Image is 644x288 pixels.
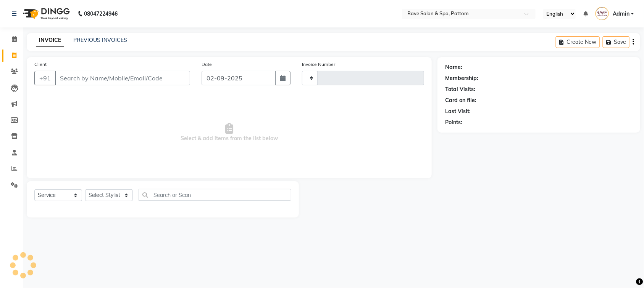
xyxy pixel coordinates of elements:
label: Client [34,61,47,68]
div: Card on file: [445,96,476,104]
label: Date [202,61,212,68]
span: Admin [613,10,629,18]
button: Create New [556,36,600,48]
button: +91 [34,71,56,85]
img: Admin [596,7,609,20]
input: Search or Scan [139,189,291,201]
label: Invoice Number [302,61,335,68]
img: logo [19,3,72,24]
a: INVOICE [36,34,64,47]
div: Membership: [445,74,478,82]
span: Select & add items from the list below [34,94,424,171]
div: Total Visits: [445,85,475,93]
a: PREVIOUS INVOICES [73,37,127,43]
div: Points: [445,118,462,126]
button: Save [603,36,629,48]
b: 08047224946 [84,3,118,24]
div: Name: [445,63,462,71]
div: Last Visit: [445,107,471,115]
input: Search by Name/Mobile/Email/Code [55,71,190,85]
